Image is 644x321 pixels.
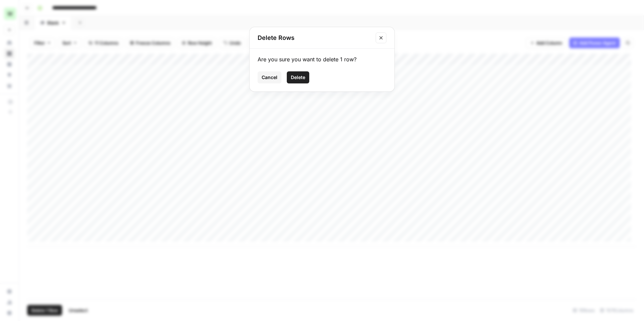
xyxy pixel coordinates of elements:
[258,55,386,63] div: Are you sure you want to delete 1 row?
[258,33,372,43] h2: Delete Rows
[262,74,277,81] span: Cancel
[258,71,281,83] button: Cancel
[376,33,386,43] button: Close modal
[287,71,309,83] button: Delete
[291,74,305,81] span: Delete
